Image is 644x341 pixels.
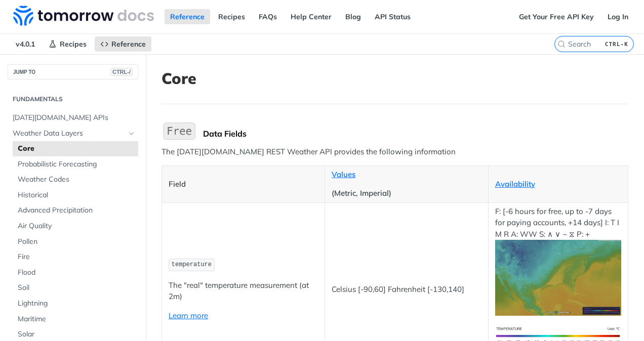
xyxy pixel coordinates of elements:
a: Soil [13,280,138,295]
p: The [DATE][DOMAIN_NAME] REST Weather API provides the following information [162,146,628,158]
a: Recipes [213,9,251,24]
a: Maritime [13,312,138,327]
a: Weather Data LayersHide subpages for Weather Data Layers [8,126,138,141]
h2: Fundamentals [8,95,138,104]
span: Air Quality [18,221,136,231]
svg: Search [557,40,566,48]
a: Core [13,141,138,156]
a: [DATE][DOMAIN_NAME] APIs [8,110,138,125]
span: v4.0.1 [10,36,41,52]
span: Expand image [495,330,621,339]
a: Blog [340,9,367,24]
span: Core [18,144,136,154]
img: Tomorrow.io Weather API Docs [13,6,154,26]
span: Lightning [18,299,136,309]
span: Reference [111,39,146,49]
p: (Metric, Imperial) [332,188,481,199]
div: Data Fields [203,129,628,139]
span: Advanced Precipitation [18,205,136,216]
span: Weather Codes [18,175,136,185]
a: API Status [369,9,416,24]
h1: Core [162,69,628,88]
a: Learn more [169,311,208,320]
a: Flood [13,265,138,280]
a: FAQs [253,9,283,24]
p: F: [-6 hours for free, up to -7 days for paying accounts, +14 days] I: T I M R A: WW S: ∧ ∨ ~ ⧖ P: + [495,206,621,316]
kbd: CTRL-K [602,39,631,49]
span: Flood [18,268,136,278]
a: Weather Codes [13,172,138,187]
span: Recipes [60,39,87,49]
a: Values [332,169,355,179]
a: Probabilistic Forecasting [13,157,138,172]
a: Advanced Precipitation [13,203,138,218]
a: Reference [95,36,151,52]
button: JUMP TOCTRL-/ [8,64,138,79]
span: Maritime [18,314,136,324]
span: Pollen [18,237,136,247]
a: Air Quality [13,219,138,234]
span: Fire [18,252,136,262]
a: Log In [602,9,634,24]
span: temperature [172,261,212,268]
span: CTRL-/ [110,68,133,76]
span: Solar [18,329,136,339]
a: Help Center [285,9,337,24]
span: [DATE][DOMAIN_NAME] APIs [13,113,136,123]
span: Historical [18,190,136,200]
p: Field [169,179,318,190]
span: Weather Data Layers [13,129,125,139]
span: Expand image [495,272,621,282]
a: Fire [13,249,138,265]
a: Pollen [13,234,138,249]
p: Celsius [-90,60] Fahrenheit [-130,140] [332,284,481,295]
a: Recipes [43,36,92,52]
span: Probabilistic Forecasting [18,159,136,169]
a: Lightning [13,296,138,311]
span: Soil [18,283,136,293]
a: Get Your Free API Key [513,9,599,24]
button: Hide subpages for Weather Data Layers [128,130,136,138]
p: The "real" temperature measurement (at 2m) [169,280,318,303]
a: Historical [13,188,138,203]
a: Reference [165,9,210,24]
a: Availability [495,179,535,189]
